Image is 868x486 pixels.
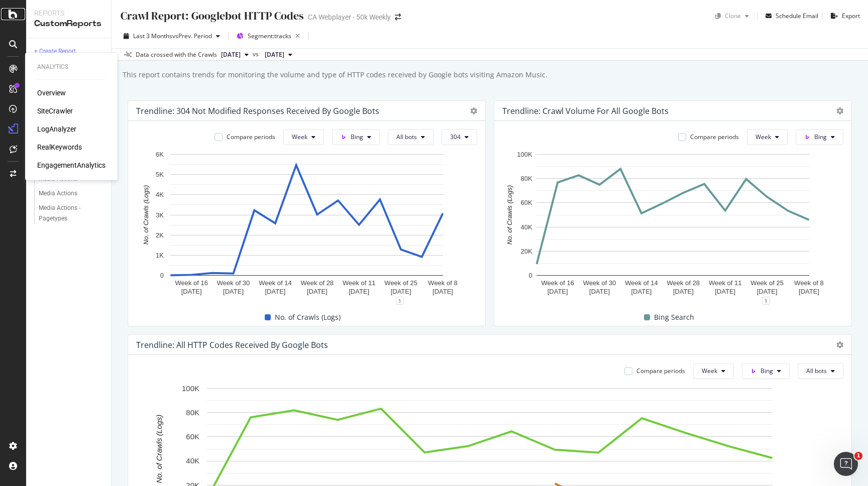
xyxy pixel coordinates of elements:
[796,129,843,145] button: Bing
[827,8,860,24] button: Export
[156,151,164,158] text: 6K
[233,28,304,44] button: Segment:tracks
[136,340,328,350] div: Trendline: All HTTP Codes Received by Google Bots
[715,288,735,295] text: [DATE]
[37,63,105,71] div: Analytics
[221,50,241,59] span: 2025 Sep. 13th
[307,288,328,295] text: [DATE]
[37,106,73,116] a: SiteCrawler
[160,272,164,279] text: 0
[854,452,862,460] span: 1
[742,363,790,379] button: Bing
[343,279,376,287] text: Week of 11
[155,415,163,483] text: No. of Crawls (Logs)
[142,185,150,245] text: No. of Crawls (Logs)
[388,129,433,145] button: All bots
[349,288,369,295] text: [DATE]
[186,432,199,441] text: 60K
[396,133,417,141] span: All bots
[156,191,164,198] text: 4K
[156,231,164,239] text: 2K
[275,311,341,323] span: No. of Crawls (Logs)
[253,50,261,59] span: vs
[34,46,76,57] div: + Create Report
[814,133,827,141] span: Bing
[442,129,477,145] button: 304
[806,367,827,375] span: All bots
[506,185,513,245] text: No. of Crawls (Logs)
[122,70,548,80] div: This report contains trends for monitoring the volume and type of HTTP codes received by Google b...
[631,288,652,295] text: [DATE]
[395,14,401,21] div: arrow-right-arrow-left
[521,248,532,255] text: 20K
[37,124,76,134] a: LogAnalyzer
[502,106,669,116] div: Trendline: Crawl Volume for all Google Bots
[34,8,103,18] div: Reports
[37,88,66,98] a: Overview
[450,133,461,141] span: 304
[693,363,734,379] button: Week
[172,32,212,40] span: vs Prev. Period
[39,203,104,224] a: Media Actions - Pagetypes
[528,272,532,279] text: 0
[39,203,96,224] div: Media Actions - Pagetypes
[690,133,739,141] div: Compare periods
[589,288,610,295] text: [DATE]
[37,160,105,170] a: EngagementAnalytics
[292,133,307,141] span: Week
[654,311,694,323] span: Bing Search
[636,367,685,375] div: Compare periods
[709,279,742,287] text: Week of 11
[521,199,532,206] text: 60K
[156,171,164,178] text: 5K
[711,8,753,24] button: Clone
[755,133,771,141] span: Week
[182,384,199,393] text: 100K
[186,408,199,417] text: 80K
[308,12,391,22] div: CA Webplayer - 50k Weekly
[725,12,741,20] div: Clone
[428,279,457,287] text: Week of 8
[217,279,250,287] text: Week of 30
[136,149,477,301] svg: A chart.
[384,279,417,287] text: Week of 25
[757,288,778,295] text: [DATE]
[120,28,224,44] button: Last 3 MonthsvsPrev. Period
[799,288,819,295] text: [DATE]
[548,288,568,295] text: [DATE]
[39,188,104,199] a: Media Actions
[133,32,172,40] span: Last 3 Months
[217,49,253,61] button: [DATE]
[223,288,244,295] text: [DATE]
[750,279,784,287] text: Week of 25
[39,188,77,199] div: Media Actions
[517,151,532,158] text: 100K
[673,288,694,295] text: [DATE]
[521,175,532,182] text: 80K
[156,252,164,259] text: 1K
[776,12,818,20] div: Schedule Email
[283,129,324,145] button: Week
[834,452,858,476] iframe: Intercom live chat
[136,50,217,59] div: Data crossed with the Crawls
[227,133,275,141] div: Compare periods
[762,297,770,305] div: 1
[625,279,658,287] text: Week of 14
[128,100,486,326] div: Trendline: 304 Not Modified responses received by Google BotsCompare periodsWeekBingAll bots304A ...
[502,149,843,301] div: A chart.
[667,279,700,287] text: Week of 28
[136,106,379,116] div: Trendline: 304 Not Modified responses received by Google Bots
[156,211,164,219] text: 3K
[432,288,453,295] text: [DATE]
[37,142,82,152] a: RealKeywords
[351,133,363,141] span: Bing
[175,279,208,287] text: Week of 16
[261,49,296,61] button: [DATE]
[541,279,574,287] text: Week of 16
[34,46,104,57] a: + Create Report
[265,50,284,59] span: 2025 May. 31st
